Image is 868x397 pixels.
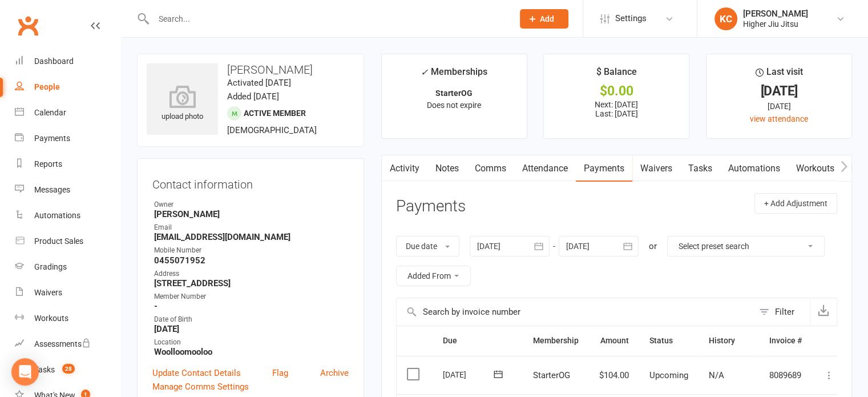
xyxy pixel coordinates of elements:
[34,108,66,117] div: Calendar
[753,298,810,326] button: Filter
[34,365,55,374] div: Tasks
[154,268,349,279] div: Address
[152,366,241,380] a: Update Contact Details
[15,280,120,306] a: Waivers
[639,326,699,355] th: Status
[227,91,279,102] time: Added [DATE]
[154,314,349,325] div: Date of Birth
[554,100,679,118] p: Next: [DATE] Last: [DATE]
[154,199,349,210] div: Owner
[147,63,354,76] h3: [PERSON_NAME]
[467,155,514,182] a: Comms
[699,326,759,355] th: History
[15,306,120,331] a: Workouts
[533,370,570,380] span: StarterOG
[154,301,349,311] strong: -
[382,155,427,182] a: Activity
[15,357,120,383] a: Tasks 28
[152,380,249,394] a: Manage Comms Settings
[15,177,120,203] a: Messages
[154,255,349,266] strong: 0455071952
[15,203,120,228] a: Automations
[433,326,523,355] th: Due
[554,85,679,97] div: $0.00
[596,65,637,85] div: $ Balance
[15,331,120,357] a: Assessments
[720,155,788,182] a: Automations
[717,100,841,113] div: [DATE]
[750,114,808,123] a: view attendance
[154,324,349,334] strong: [DATE]
[743,19,808,29] div: Higher Jiu Jitsu
[775,305,794,319] div: Filter
[14,11,42,40] a: Clubworx
[15,254,120,280] a: Gradings
[227,125,317,135] span: [DEMOGRAPHIC_DATA]
[421,65,487,86] div: Memberships
[714,7,737,30] div: KC
[34,82,60,91] div: People
[244,109,306,118] span: Active member
[15,49,120,74] a: Dashboard
[34,211,80,220] div: Automations
[717,85,841,97] div: [DATE]
[154,209,349,219] strong: [PERSON_NAME]
[34,262,67,271] div: Gradings
[680,155,720,182] a: Tasks
[632,155,680,182] a: Waivers
[427,101,481,110] span: Does not expire
[62,364,75,374] span: 28
[154,291,349,302] div: Member Number
[272,366,288,380] a: Flag
[154,347,349,357] strong: Woolloomooloo
[34,314,68,323] div: Workouts
[427,155,467,182] a: Notes
[754,193,837,214] button: + Add Adjustment
[589,356,639,395] td: $104.00
[15,151,120,177] a: Reports
[34,57,74,66] div: Dashboard
[615,6,647,31] span: Settings
[152,174,349,191] h3: Contact information
[589,326,639,355] th: Amount
[520,9,568,29] button: Add
[435,89,473,98] strong: StarterOG
[34,236,83,246] div: Product Sales
[649,370,688,380] span: Upcoming
[443,366,495,383] div: [DATE]
[15,74,120,100] a: People
[227,78,291,88] time: Activated [DATE]
[540,14,554,23] span: Add
[649,239,657,253] div: or
[34,159,62,169] div: Reports
[15,228,120,254] a: Product Sales
[154,232,349,242] strong: [EMAIL_ADDRESS][DOMAIN_NAME]
[11,358,39,386] div: Open Intercom Messenger
[154,222,349,233] div: Email
[523,326,589,355] th: Membership
[743,9,808,19] div: [PERSON_NAME]
[150,11,505,27] input: Search...
[34,185,70,194] div: Messages
[421,67,428,78] i: ✓
[788,155,842,182] a: Workouts
[320,366,349,380] a: Archive
[759,326,812,355] th: Invoice #
[154,278,349,288] strong: [STREET_ADDRESS]
[34,288,62,297] div: Waivers
[34,134,70,143] div: Payments
[15,126,120,151] a: Payments
[154,337,349,348] div: Location
[397,298,753,326] input: Search by invoice number
[709,370,724,380] span: N/A
[396,198,466,215] h3: Payments
[759,356,812,395] td: 8089689
[147,85,218,123] div: upload photo
[756,65,803,85] div: Last visit
[15,100,120,126] a: Calendar
[514,155,576,182] a: Attendance
[576,155,632,182] a: Payments
[34,339,91,348] div: Assessments
[396,236,459,256] button: Due date
[396,266,471,286] button: Added From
